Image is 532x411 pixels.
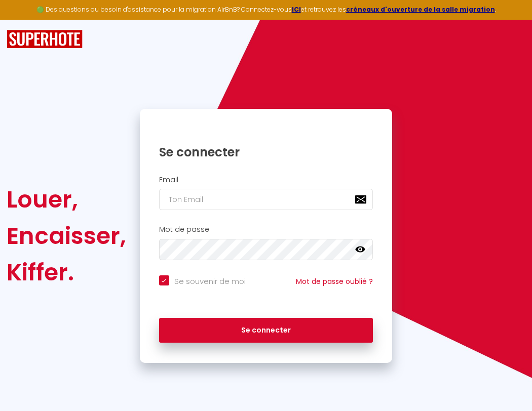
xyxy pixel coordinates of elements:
[159,189,373,210] input: Ton Email
[7,181,126,218] div: Louer,
[7,30,83,49] img: SuperHote logo
[292,5,301,14] a: ICI
[296,276,373,286] a: Mot de passe oublié ?
[159,144,373,160] h1: Se connecter
[159,318,373,343] button: Se connecter
[346,5,495,14] a: créneaux d'ouverture de la salle migration
[159,176,373,184] h2: Email
[7,254,126,291] div: Kiffer.
[159,225,373,234] h2: Mot de passe
[7,218,126,254] div: Encaisser,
